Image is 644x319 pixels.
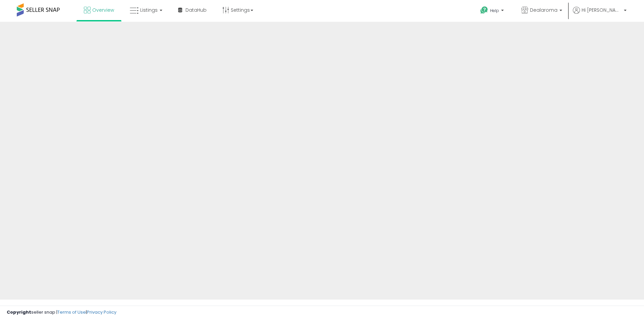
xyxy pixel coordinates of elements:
span: Hi [PERSON_NAME] [582,7,622,13]
span: DataHub [185,7,207,13]
i: Get Help [480,6,488,14]
span: Dealaroma [530,7,557,13]
a: Hi [PERSON_NAME] [573,7,627,22]
span: Help [490,8,499,13]
a: Help [475,1,511,22]
span: Listings [140,7,158,13]
span: Overview [92,7,114,13]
